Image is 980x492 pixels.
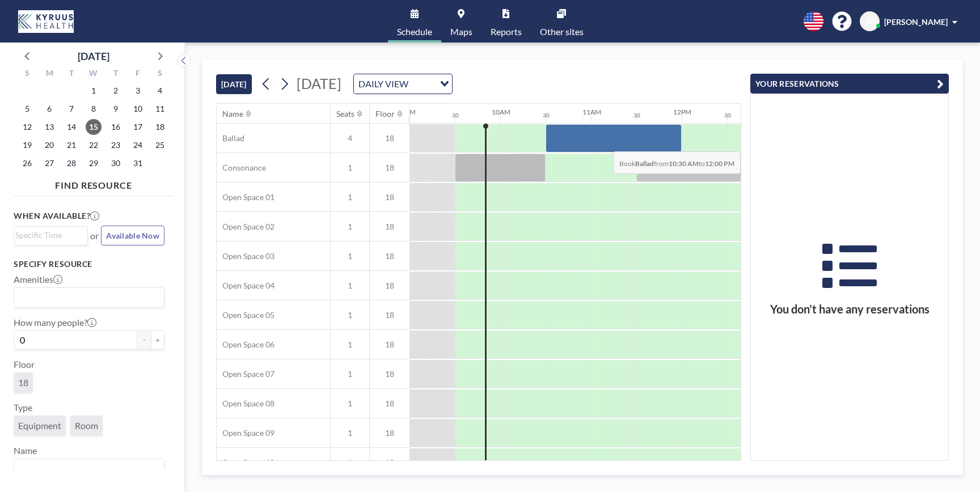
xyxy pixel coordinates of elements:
span: 1 [331,163,369,173]
label: Name [14,445,37,456]
span: 1 [331,222,369,232]
span: Friday, October 24, 2025 [130,137,146,153]
span: Thursday, October 23, 2025 [108,137,124,153]
span: Thursday, October 30, 2025 [108,155,124,171]
span: Friday, October 17, 2025 [130,119,146,135]
span: Friday, October 10, 2025 [130,101,146,117]
div: Search for option [14,227,87,244]
b: 10:30 AM [669,159,699,168]
span: Open Space 01 [217,192,274,202]
label: Floor [14,359,35,370]
span: Wednesday, October 29, 2025 [86,155,102,171]
div: F [126,67,149,82]
label: Amenities [14,274,62,285]
div: T [104,67,126,82]
span: Saturday, October 4, 2025 [152,83,168,99]
span: Other sites [540,27,584,36]
span: Book from to [613,151,741,174]
span: Open Space 04 [217,281,274,291]
span: Thursday, October 16, 2025 [108,119,124,135]
span: JD [865,16,875,27]
div: 30 [452,112,459,119]
span: Sunday, October 26, 2025 [19,155,35,171]
span: Sunday, October 19, 2025 [19,137,35,153]
span: 18 [370,398,409,409]
span: 1 [331,398,369,409]
span: 1 [331,369,369,379]
span: or [90,230,99,241]
span: Ballad [217,133,244,143]
button: - [137,330,151,350]
div: Seats [336,109,354,119]
span: Thursday, October 2, 2025 [108,83,124,99]
h3: You don’t have any reservations [751,302,948,316]
span: 18 [370,369,409,379]
span: 1 [331,281,369,291]
span: Saturday, October 25, 2025 [152,137,168,153]
button: + [151,330,164,350]
span: Tuesday, October 28, 2025 [64,155,79,171]
span: 18 [370,428,409,438]
span: Tuesday, October 7, 2025 [64,101,79,117]
span: Schedule [397,27,432,36]
div: Search for option [14,288,164,307]
input: Search for option [15,461,158,476]
div: 30 [724,112,731,119]
span: Tuesday, October 14, 2025 [64,119,79,135]
span: Wednesday, October 8, 2025 [86,101,102,117]
label: Type [14,402,32,413]
span: Open Space 02 [217,222,274,232]
span: Open Space 07 [217,369,274,379]
div: S [16,67,39,82]
span: 18 [370,310,409,320]
span: [PERSON_NAME] [884,17,948,27]
span: 18 [370,222,409,232]
input: Search for option [15,229,81,241]
span: Saturday, October 11, 2025 [152,101,168,117]
span: 1 [331,340,369,350]
span: Open Space 06 [217,340,274,350]
div: Name [222,109,243,119]
span: Reports [491,27,522,36]
img: organization-logo [18,10,74,33]
input: Search for option [412,77,433,91]
span: Wednesday, October 22, 2025 [86,137,102,153]
div: 30 [633,112,640,119]
span: 18 [370,340,409,350]
span: 4 [331,133,369,143]
h4: FIND RESOURCE [14,175,174,191]
div: Search for option [354,74,452,94]
span: Room [75,420,98,431]
span: 18 [370,133,409,143]
span: Open Space 05 [217,310,274,320]
div: 11AM [582,108,601,116]
span: Consonance [217,163,266,173]
div: M [39,67,61,82]
span: 1 [331,457,369,468]
b: Ballad [635,159,654,168]
span: [DATE] [297,75,341,92]
span: Sunday, October 5, 2025 [19,101,35,117]
span: DAILY VIEW [356,77,411,91]
span: 1 [331,251,369,261]
span: 18 [370,457,409,468]
span: 18 [370,192,409,202]
span: Sunday, October 12, 2025 [19,119,35,135]
span: Open Space 10 [217,457,274,468]
span: Wednesday, October 15, 2025 [86,119,102,135]
span: Monday, October 20, 2025 [41,137,57,153]
span: 1 [331,428,369,438]
span: Friday, October 31, 2025 [130,155,146,171]
h3: Specify resource [14,259,164,269]
div: Floor [375,109,395,119]
button: Available Now [101,226,164,245]
button: [DATE] [216,74,252,94]
span: Open Space 03 [217,251,274,261]
span: Available Now [106,231,159,240]
span: Thursday, October 9, 2025 [108,101,124,117]
span: Open Space 08 [217,398,274,409]
div: 30 [543,112,550,119]
span: 18 [370,251,409,261]
div: W [83,67,105,82]
input: Search for option [15,290,158,305]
